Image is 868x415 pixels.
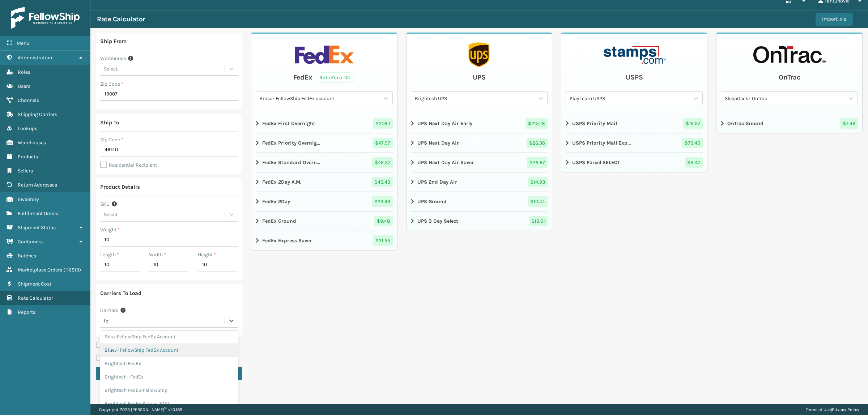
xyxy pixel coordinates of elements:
[417,198,447,205] strong: UPS Ground
[18,224,56,231] span: Shipment Status
[529,216,548,226] span: $ 19.01
[526,118,548,129] span: $ 215.18
[18,168,33,174] span: Sellers
[100,289,141,298] div: Carriers To Load
[100,251,119,258] label: Length
[572,120,617,127] strong: USPS Priority Mail
[779,72,800,83] div: OnTrac
[806,404,859,415] div: |
[262,120,315,127] strong: FedEx First Overnight
[262,217,296,225] strong: FedEx Ground
[372,157,393,168] span: $ 46.37
[11,7,80,29] img: logo
[260,95,380,102] div: Arosa- FellowShip FedEx account
[374,216,393,226] span: $ 9.48
[806,407,831,412] a: Terms of Use
[572,159,620,166] strong: USPS Parcel SELECT
[100,118,119,127] div: Ship To
[18,69,30,75] span: Roles
[100,136,123,144] label: Zip Code
[18,140,46,146] span: Warehouses
[417,139,459,147] strong: UPS Next Day Air
[18,154,38,160] span: Products
[63,267,81,273] span: ( 116519 )
[100,55,126,62] label: Warehouse
[18,111,57,117] span: Shipping Carriers
[372,196,393,207] span: $ 23.49
[417,159,474,166] strong: UPS Next Day Air Saver
[528,196,548,207] span: $ 10.44
[100,80,123,88] label: Zip Code
[100,162,157,168] label: Residential Recipient
[373,138,393,148] span: $ 47.57
[18,267,62,273] span: Marketplace Orders
[683,118,703,129] span: $ 16.57
[18,196,39,202] span: Inventory
[527,138,548,148] span: $ 26.36
[262,178,301,186] strong: FedEx 2Day A.M.
[344,74,350,81] span: 04
[100,384,238,397] div: Brightech FedEx-FellowShip
[262,198,290,205] strong: FedEx 2Day
[100,183,140,191] div: Product Details
[100,200,110,208] label: SKU
[725,95,845,102] div: SleepGeekz OnTrac
[373,118,393,129] span: $ 206.1
[100,397,238,410] div: Brightech FedEx Safeco 7057
[816,13,853,26] button: Import .xls
[727,120,763,127] strong: OnTrac Ground
[100,357,238,370] div: Brightech FedEx
[18,295,53,301] span: Rate Calculator
[18,55,52,61] span: Administration
[685,157,703,168] span: $ 8.47
[149,251,166,258] label: Width
[18,97,39,103] span: Channels
[18,83,30,89] span: Users
[96,342,151,348] label: Show Cheapest Rate
[262,237,312,244] strong: FedEx Express Saver
[104,65,121,73] div: Select...
[832,407,859,412] a: Privacy Policy
[18,253,36,259] span: Batches
[96,355,158,361] label: Use Third Party Carriers
[96,367,242,380] button: Get Rates
[840,118,858,129] span: $ 7.49
[198,251,216,258] label: Height
[626,72,643,83] div: USPS
[100,226,120,234] label: Weight
[97,15,145,23] h3: Rate Calculator
[18,182,57,188] span: Return Addresses
[372,177,393,187] span: $ 43.43
[528,177,548,187] span: $ 14.93
[100,343,238,357] div: BlueJ- FellowShip FedEx Account
[262,159,321,166] strong: FedEx Standard Overnight
[293,72,312,83] div: FedEx
[18,309,35,315] span: Reports
[373,235,393,246] span: $ 21.55
[100,330,238,343] div: Bika-FellowShip FedEx Account
[682,138,703,148] span: $ 79.45
[473,72,486,83] div: UPS
[100,307,118,314] label: Carriers
[572,139,631,147] strong: USPS Priority Mail Express
[262,139,321,147] strong: FedEx Priority Overnight
[18,281,51,287] span: Shipment Cost
[104,211,121,218] div: Select...
[100,370,238,384] div: Brightech--FedEx
[417,120,472,127] strong: UPS Next Day Air Early
[100,37,127,46] div: Ship From
[417,178,457,186] strong: UPS 2nd Day Air
[17,40,29,46] span: Menu
[18,210,59,217] span: Fulfillment Orders
[319,74,342,81] span: Rate Zone
[415,95,535,102] div: Brightech UPS
[18,239,43,245] span: Containers
[527,157,548,168] span: $ 25.97
[417,217,458,225] strong: UPS 3 Day Select
[18,125,37,132] span: Lookups
[570,95,690,102] div: PlayLearn USPS
[99,404,182,415] p: Copyright 2023 [PERSON_NAME]™ v 1.0.188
